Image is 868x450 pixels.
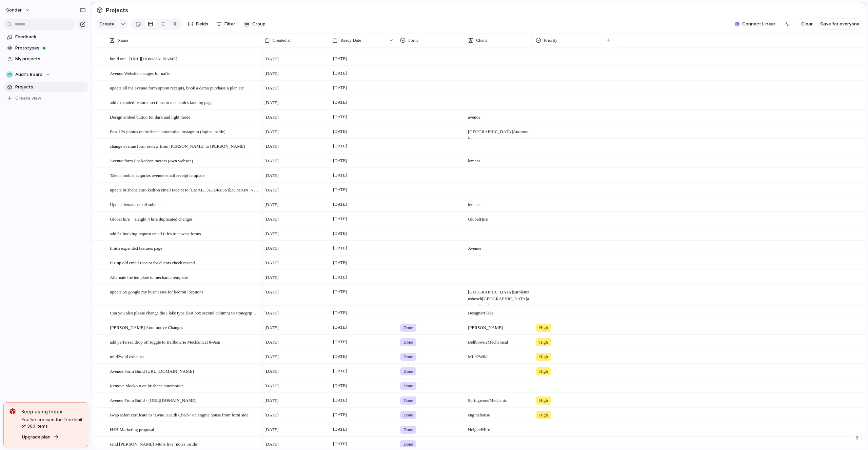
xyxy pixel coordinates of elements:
span: Update lemans email subject [110,200,161,208]
button: Create [95,19,118,29]
span: [DATE] [331,425,349,433]
span: [DATE] [331,382,349,390]
span: [DATE] [264,56,279,62]
span: [DATE] [264,310,279,316]
button: Save for everyone [817,19,862,29]
span: [DATE] [264,245,279,252]
span: Done [403,426,413,433]
span: [DATE] [331,273,349,281]
span: send [PERSON_NAME] Mtors live (notes inside) [110,440,198,448]
span: [DATE] [331,171,349,179]
span: [DATE] [264,441,279,448]
span: High [539,339,548,346]
a: Prototypes [3,43,88,53]
span: avenue [465,110,532,121]
span: MIld 2 Wild [465,350,532,360]
span: Done [403,339,413,346]
span: [DATE] [264,274,279,281]
span: Done [403,368,413,375]
span: Client [476,37,487,44]
span: Global hire + Height 4 hire duplicated changes [110,215,193,223]
span: Avenue From Build - [URL][DOMAIN_NAME] [110,396,196,404]
span: Prototypes [15,45,86,52]
span: [DATE] [331,259,349,267]
span: mild2wild exhausts [110,352,144,360]
span: High [539,368,548,375]
button: Group [241,19,269,29]
span: High [539,412,548,418]
button: Clear [798,19,815,29]
span: update all the avenue form option receipts, book a demo purchase a plan etc [110,84,244,91]
span: [DATE] [264,85,279,91]
span: [DATE] [331,229,349,238]
span: Done [403,412,413,418]
span: [PERSON_NAME] Automotive Changes [110,323,183,331]
span: finish expanded features page [110,244,162,252]
span: Height 4 Hire [465,423,532,433]
span: [DATE] [264,397,279,404]
span: [DATE] [331,411,349,419]
span: add perferred drop off toggle to Bellbowrie Mechanical 8-9am [110,338,220,346]
span: Name [118,37,128,44]
span: Done [403,324,413,331]
span: [DATE] [264,143,279,150]
span: [DATE] [331,142,349,150]
span: lemans [465,198,532,208]
span: [DATE] [331,309,349,317]
span: Keep using Index [21,408,82,415]
span: High [539,324,548,331]
span: Bellbowrie Mechanical [465,335,532,346]
span: change avenue form review from [PERSON_NAME] to [PERSON_NAME] [110,142,245,150]
span: Avenue [465,241,532,252]
span: Connect Linear [742,21,775,27]
span: swap safert certifcate to ''Dyno Health Check'' on engine house front form side [110,411,249,418]
span: [DATE] [264,216,279,223]
button: Create view [3,93,88,103]
span: Post 12x photos on brisbane automotive instagram (logins inside) [110,127,225,135]
span: Feedback [15,34,86,40]
span: [DATE] [264,353,279,360]
span: [DATE] [264,383,279,389]
span: [GEOGRAPHIC_DATA] Automotive [465,125,532,142]
span: [DATE] [264,187,279,193]
span: Done [403,383,413,389]
span: add expanded features sections to mechanics landing page [110,98,213,106]
span: [DATE] [264,70,279,77]
span: Designer Flake [465,306,532,316]
button: Upgrade plan [20,432,61,442]
span: [DATE] [331,55,349,63]
span: [DATE] [331,244,349,252]
span: [DATE] [331,84,349,92]
span: Remove blockout on brisbane automotive [110,382,183,389]
span: sonder [6,7,22,14]
span: [DATE] [331,367,349,375]
span: [DATE] [331,440,349,448]
span: Ready Date [340,37,361,44]
span: update 5x google my businesses for kedron locations [110,288,203,295]
span: Projects [15,84,86,90]
button: Connect Linear [732,19,778,29]
span: update brisbane euro kedron email receipt to [EMAIL_ADDRESS][DOMAIN_NAME] [110,186,259,193]
span: [DATE] [264,114,279,121]
span: Form [408,37,418,44]
span: [DATE] [331,352,349,361]
span: [DATE] [264,128,279,135]
span: [DATE] [264,324,279,331]
span: [DATE] [264,158,279,164]
span: add 3x booking request email titles to newest forms [110,229,201,237]
span: [DATE] [331,215,349,223]
button: sonder [3,5,34,16]
span: Group [252,21,265,27]
span: [DATE] [331,338,349,346]
span: [DATE] [331,200,349,208]
button: Filter [214,19,238,29]
span: Upgrade plan [22,434,51,441]
span: Avenue Website changes for nafis [110,69,170,77]
span: [DATE] [264,201,279,208]
span: lemans [465,154,532,164]
span: [DATE] [264,99,279,106]
span: [DATE] [331,186,349,194]
span: [DATE] [264,230,279,237]
span: My projects [15,56,86,62]
span: [DATE] [331,69,349,77]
